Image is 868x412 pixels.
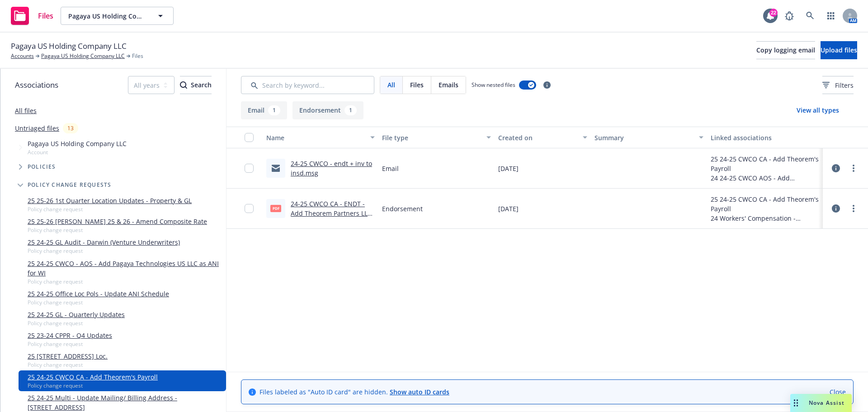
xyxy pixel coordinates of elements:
[38,12,53,19] span: Files
[291,159,372,177] a: 24-25 CWCO - endt + inv to insd.msg
[28,148,127,156] span: Account
[28,259,222,278] a: 25 24-25 CWCO - AOS - Add Pagaya Technologies US LLC as ANI for WI
[28,226,207,234] span: Policy change request
[382,133,481,142] div: File type
[28,382,158,389] span: Policy change request
[245,204,254,213] input: Toggle Row Selected
[28,289,169,298] a: 25 24-25 Office Loc Pols - Update ANI Schedule
[835,81,854,90] span: Filters
[711,213,819,223] div: 24 Workers' Compensation - [GEOGRAPHIC_DATA]
[28,247,180,255] span: Policy change request
[245,133,254,142] input: Select all
[848,163,859,174] a: more
[591,127,707,148] button: Summary
[61,7,174,25] button: Pagaya US Holding Company LLC
[790,394,802,412] div: Drag to move
[292,101,363,119] button: Endorsement
[711,133,819,142] div: Linked associations
[291,199,372,227] a: 24-25 CWCO CA - ENDT - Add Theorem Partners LLC + Payroll.pdf
[809,399,844,407] span: Nova Assist
[498,204,519,213] span: [DATE]
[28,393,222,412] a: 25 24-25 Multi - Update Mailing/ Billing Address - [STREET_ADDRESS]
[11,52,34,60] a: Accounts
[378,127,494,148] button: File type
[821,46,857,54] span: Upload files
[28,361,108,369] span: Policy change request
[801,7,819,25] a: Search
[15,79,58,91] span: Associations
[132,52,143,60] span: Files
[11,40,127,52] span: Pagaya US Holding Company LLC
[180,81,187,89] svg: Search
[28,298,169,306] span: Policy change request
[28,319,125,327] span: Policy change request
[344,105,357,115] div: 1
[28,164,56,170] span: Policies
[270,205,281,212] span: pdf
[821,41,857,59] button: Upload files
[28,278,222,285] span: Policy change request
[28,205,192,213] span: Policy change request
[822,76,854,94] button: Filters
[28,340,112,348] span: Policy change request
[756,46,815,54] span: Copy logging email
[15,123,59,133] a: Untriaged files
[756,41,815,59] button: Copy logging email
[848,203,859,214] a: more
[769,9,778,17] div: 22
[410,80,424,90] span: Files
[498,164,519,173] span: [DATE]
[180,76,212,94] div: Search
[241,101,287,119] button: Email
[28,237,180,247] a: 25 24-25 GL Audit - Darwin (Venture Underwriters)
[28,182,111,188] span: Policy change requests
[259,387,449,397] span: Files labeled as "Auto ID card" are hidden.
[268,105,280,115] div: 1
[711,154,819,173] div: 25 24-25 CWCO CA - Add Theorem's Payroll
[28,351,108,361] a: 25 [STREET_ADDRESS] Loc.
[382,164,399,173] span: Email
[63,123,78,133] div: 13
[594,133,693,142] div: Summary
[495,127,591,148] button: Created on
[830,387,846,397] a: Close
[390,388,449,396] a: Show auto ID cards
[41,52,125,60] a: Pagaya US Holding Company LLC
[711,194,819,213] div: 25 24-25 CWCO CA - Add Theorem's Payroll
[780,7,798,25] a: Report a Bug
[241,76,374,94] input: Search by keyword...
[266,133,365,142] div: Name
[782,101,854,119] button: View all types
[382,204,423,213] span: Endorsement
[28,217,207,226] a: 25 25-26 [PERSON_NAME] 25 & 26 - Amend Composite Rate
[707,127,823,148] button: Linked associations
[245,164,254,173] input: Toggle Row Selected
[822,7,840,25] a: Switch app
[790,394,852,412] button: Nova Assist
[711,173,819,183] div: 24 24-25 CWCO AOS - Add [PERSON_NAME]'s Payroll
[472,81,515,89] span: Show nested files
[15,106,37,115] a: All files
[439,80,458,90] span: Emails
[822,81,854,90] span: Filters
[68,11,146,21] span: Pagaya US Holding Company LLC
[498,133,578,142] div: Created on
[28,310,125,319] a: 25 24-25 GL - Quarterly Updates
[263,127,378,148] button: Name
[7,3,57,28] a: Files
[28,372,158,382] a: 25 24-25 CWCO CA - Add Theorem's Payroll
[387,80,395,90] span: All
[28,331,112,340] a: 25 23-24 CPPR - Q4 Updates
[28,196,192,205] a: 25 25-26 1st Quarter Location Updates - Property & GL
[28,139,127,148] span: Pagaya US Holding Company LLC
[180,76,212,94] button: SearchSearch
